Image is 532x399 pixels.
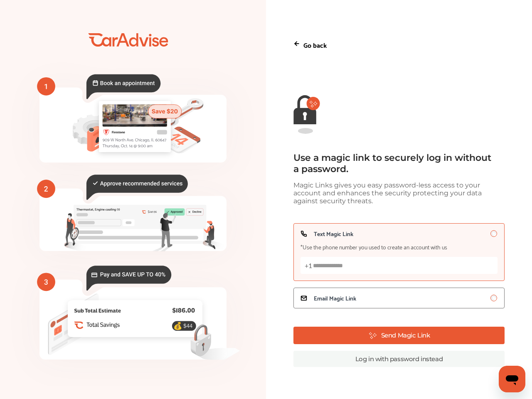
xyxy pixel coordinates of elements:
[300,244,447,250] span: *Use the phone number you used to create an account with us
[293,152,494,175] div: Use a magic link to securely log in without a password.
[173,322,182,330] text: 💰
[300,230,307,237] img: icon_phone.e7b63c2d.svg
[499,366,525,392] iframe: Button to launch messaging window
[300,257,498,274] input: Text Magic Link*Use the phone number you used to create an account with us+1
[300,295,307,301] img: icon_email.a11c3263.svg
[293,351,505,367] a: Log in with password instead
[490,295,497,301] input: Email Magic Link
[293,181,494,205] div: Magic Links gives you easy password-less access to your account and enhances the security protect...
[314,230,353,237] span: Text Magic Link
[293,327,505,344] button: Send Magic Link
[490,230,497,237] input: Text Magic Link*Use the phone number you used to create an account with us+1
[303,39,327,50] p: Go back
[293,95,320,134] img: magic-link-lock-error.9d88b03f.svg
[314,295,356,301] span: Email Magic Link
